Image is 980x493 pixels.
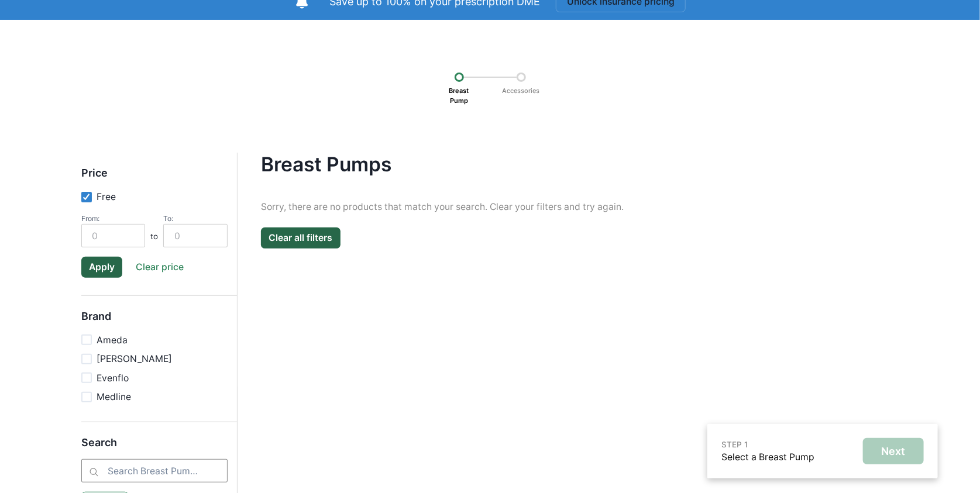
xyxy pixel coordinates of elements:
p: Evenflo [97,371,129,385]
p: STEP 1 [721,439,814,450]
p: Next [882,445,906,458]
p: Breast Pump [445,82,473,109]
input: $50 [81,224,146,247]
button: Clear all filters [261,227,341,249]
h5: Brand [81,310,228,333]
input: Search Breast Pumps [81,459,228,482]
h5: Price [81,167,228,190]
input: $3000 [163,224,228,247]
p: [PERSON_NAME] [97,352,172,366]
p: Free [97,190,116,204]
div: From: [81,214,146,223]
h5: Search [81,436,228,460]
a: Select a Breast Pump [721,451,814,463]
p: Sorry, there are no products that match your search. Clear your filters and try again. [261,200,875,214]
p: Accessories [498,82,544,100]
button: Apply [81,257,123,278]
div: To: [163,214,228,223]
button: Next [863,438,924,464]
p: Ameda [97,333,128,347]
h4: Breast Pumps [261,153,875,176]
p: to [150,230,158,247]
button: Clear price [128,257,191,278]
p: Medline [97,390,131,404]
